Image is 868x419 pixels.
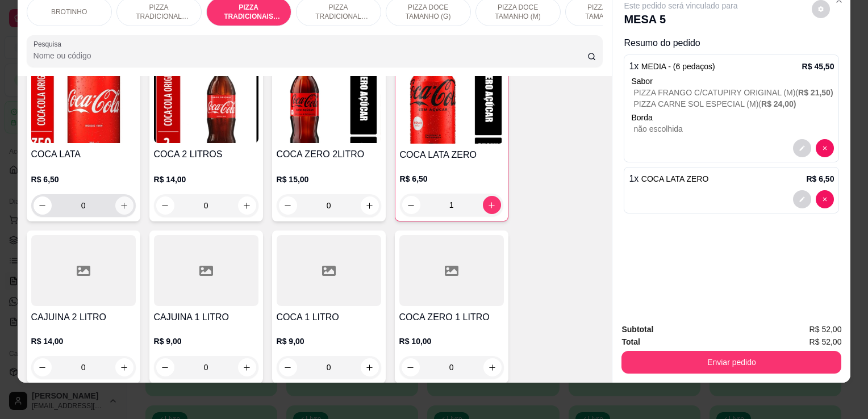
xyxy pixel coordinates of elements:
strong: Subtotal [621,325,653,334]
button: decrease-product-quantity [793,139,811,157]
div: Sabor [631,76,834,87]
img: product-image [277,72,381,143]
button: increase-product-quantity [115,358,133,376]
button: decrease-product-quantity [156,196,174,215]
button: decrease-product-quantity [279,196,297,215]
p: R$ 14,00 [31,336,136,347]
button: increase-product-quantity [238,358,256,376]
span: R$ 52,00 [809,336,842,348]
img: product-image [31,72,136,143]
p: PIZZA CARNE SOL ESPECIAL (M) ( [633,98,834,110]
p: R$ 45,50 [802,61,834,72]
p: PIZZA TRADICIONAL TAMANHO (G) [126,3,192,21]
span: R$ 21,50 ) [798,88,833,97]
button: decrease-product-quantity [279,358,297,376]
p: não escolhida [633,123,834,135]
button: decrease-product-quantity [402,196,420,214]
button: decrease-product-quantity [156,358,174,376]
p: PIZZA DOCE TAMANHO (P) [575,3,641,21]
p: R$ 6,50 [400,173,503,185]
p: R$ 9,00 [277,336,381,347]
h4: COCA 2 LITROS [154,148,258,161]
span: R$ 24,00 ) [761,99,796,108]
span: MEDIA - (6 pedaços) [641,62,715,71]
button: increase-product-quantity [483,358,502,376]
p: PIZZA TRADICIONAIS TAMANHO (M) [216,3,282,21]
span: R$ 52,00 [809,323,842,336]
p: R$ 10,00 [399,336,504,347]
button: decrease-product-quantity [816,190,834,208]
img: product-image [154,72,258,143]
button: increase-product-quantity [361,358,379,376]
p: MESA 5 [624,11,737,27]
p: Resumo do pedido [624,36,839,50]
p: 1 x [629,172,708,186]
p: R$ 6,50 [31,174,136,185]
button: decrease-product-quantity [402,358,420,376]
p: PIZZA DOCE TAMANHO (M) [485,3,551,21]
button: decrease-product-quantity [34,196,52,215]
label: Pesquisa [34,39,65,49]
button: increase-product-quantity [115,196,133,215]
img: product-image [400,73,503,144]
button: increase-product-quantity [483,196,501,214]
h4: COCA LATA ZERO [400,148,503,162]
p: R$ 9,00 [154,336,258,347]
input: Pesquisa [34,50,587,61]
p: BROTINHO [51,7,87,16]
p: PIZZA DOCE TAMANHO (G) [395,3,461,21]
p: Borda [631,112,834,123]
p: R$ 15,00 [277,174,381,185]
button: increase-product-quantity [361,196,379,215]
h4: COCA LATA [31,148,136,161]
button: decrease-product-quantity [793,190,811,208]
button: increase-product-quantity [238,196,256,215]
h4: COCA 1 LITRO [277,311,381,324]
strong: Total [621,337,640,346]
h4: CAJUINA 1 LITRO [154,311,258,324]
h4: COCA ZERO 2LITRO [277,148,381,161]
button: Enviar pedido [621,351,841,374]
p: 1 x [629,60,715,73]
h4: COCA ZERO 1 LITRO [399,311,504,324]
p: PIZZA FRANGO C/CATUPIRY ORIGINAL (M) ( [633,87,834,98]
p: R$ 6,50 [806,173,834,185]
span: COCA LATA ZERO [641,174,709,183]
button: decrease-product-quantity [34,358,52,376]
p: PIZZA TRADICIONAL TAMANHO (P) [306,3,372,21]
h4: CAJUINA 2 LITRO [31,311,136,324]
button: decrease-product-quantity [816,139,834,157]
p: R$ 14,00 [154,174,258,185]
